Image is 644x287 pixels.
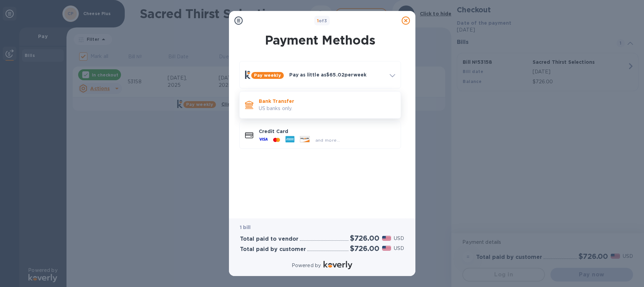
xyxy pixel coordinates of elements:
[240,225,251,230] b: 1 bill
[289,71,384,78] p: Pay as little as $65.02 per week
[394,235,404,242] p: USD
[240,236,299,242] h3: Total paid to vendor
[259,128,395,135] p: Credit Card
[259,105,395,112] p: US banks only.
[254,73,281,78] b: Pay weekly
[394,245,404,252] p: USD
[292,262,321,269] p: Powered by
[350,244,379,253] h2: $726.00
[240,246,306,253] h3: Total paid by customer
[324,261,352,269] img: Logo
[382,246,391,251] img: USD
[315,137,340,143] span: and more...
[317,18,319,23] span: 1
[317,18,327,23] b: of 3
[238,33,402,47] h1: Payment Methods
[382,236,391,241] img: USD
[350,234,379,242] h2: $726.00
[259,98,395,105] p: Bank Transfer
